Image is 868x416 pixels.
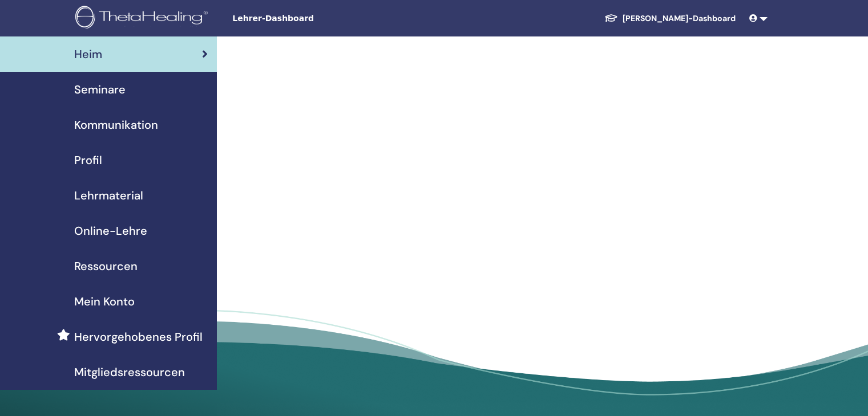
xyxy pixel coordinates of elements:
span: Profil [74,152,102,169]
span: Ressourcen [74,258,138,275]
span: Mitgliedsressourcen [74,364,185,381]
span: Mein Konto [74,293,135,310]
span: Seminare [74,81,126,98]
span: Heim [74,46,102,63]
img: logo.png [75,6,212,31]
span: Kommunikation [74,116,158,133]
span: Online-Lehre [74,222,147,239]
span: Lehrer-Dashboard [232,13,403,25]
span: Lehrmaterial [74,187,143,204]
img: graduation-cap-white.svg [604,13,618,23]
a: [PERSON_NAME]-Dashboard [595,8,745,29]
span: Hervorgehobenes Profil [74,328,203,345]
